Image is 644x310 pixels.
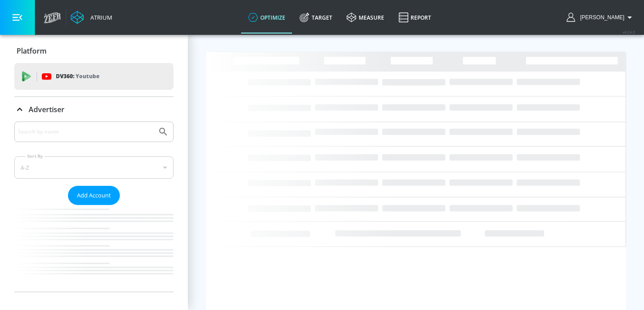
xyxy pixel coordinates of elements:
[241,1,292,34] a: optimize
[17,46,47,56] p: Platform
[14,97,174,122] div: Advertiser
[71,11,112,24] a: Atrium
[567,12,635,23] button: [PERSON_NAME]
[25,153,45,159] label: Sort By
[14,156,174,179] div: A-Z
[76,71,99,81] p: Youtube
[14,205,174,292] nav: list of Advertiser
[14,38,174,63] div: Platform
[87,13,112,21] div: Atrium
[576,14,624,21] span: login as: eugenia.kim@zefr.com
[29,105,64,114] p: Advertiser
[68,186,120,205] button: Add Account
[14,121,174,292] div: Advertiser
[623,29,635,34] span: v 4.24.0
[77,190,111,201] span: Add Account
[56,71,99,81] p: DV360:
[391,1,438,34] a: Report
[18,126,153,138] input: Search by name
[14,63,174,90] div: DV360: Youtube
[339,1,391,34] a: measure
[292,1,339,34] a: Target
